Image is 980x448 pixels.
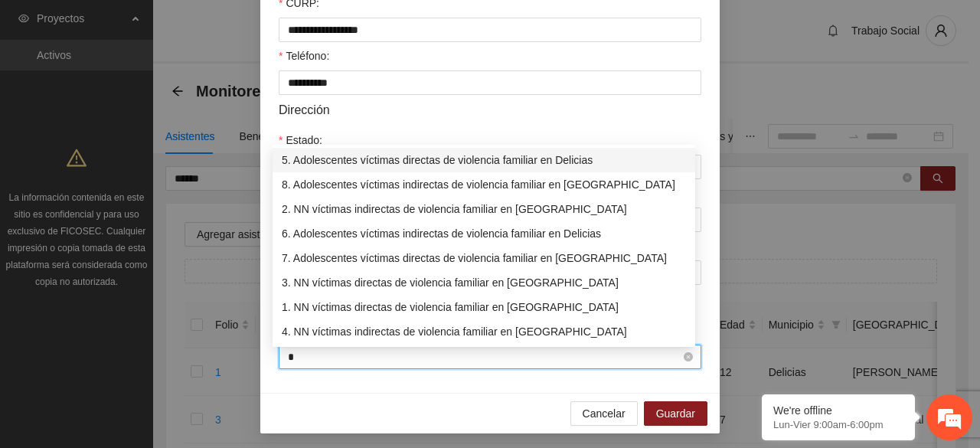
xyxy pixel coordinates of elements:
[279,132,322,149] label: Estado:
[282,225,686,242] div: 6. Adolescentes víctimas indirectas de violencia familiar en Delicias
[228,345,278,365] em: Enviar
[288,345,681,368] input: Perfil de beneficiario
[279,100,330,119] span: Dirección
[773,404,903,417] div: We're offline
[279,70,701,95] input: Teléfono:
[273,197,695,221] div: 2. NN víctimas indirectas de violencia familiar en Delicias
[251,8,288,44] div: Minimizar ventana de chat en vivo
[282,152,686,168] div: 5. Adolescentes víctimas directas de violencia familiar en Delicias
[282,323,686,340] div: 4. NN víctimas indirectas de violencia familiar en [GEOGRAPHIC_DATA]
[773,419,903,430] p: Lun-Vier 9:00am-6:00pm
[273,148,695,172] div: 5. Adolescentes víctimas directas de violencia familiar en Delicias
[273,270,695,295] div: 3. NN víctimas directas de violencia familiar en Meoqui
[273,172,695,197] div: 8. Adolescentes víctimas indirectas de violencia familiar en Meoqui
[282,299,686,316] div: 1. NN víctimas directas de violencia familiar en [GEOGRAPHIC_DATA]
[279,18,701,42] input: CURP:
[279,47,329,64] label: Teléfono:
[273,221,695,246] div: 6. Adolescentes víctimas indirectas de violencia familiar en Delicias
[8,291,292,345] textarea: Escriba su mensaje aquí y haga clic en “Enviar”
[656,405,695,422] span: Guardar
[273,246,695,270] div: 7. Adolescentes víctimas directas de violencia familiar en Meoqui
[273,319,695,344] div: 4. NN víctimas indirectas de violencia familiar en Meoqui
[282,250,686,267] div: 7. Adolescentes víctimas directas de violencia familiar en [GEOGRAPHIC_DATA]
[80,78,257,98] div: Dejar un mensaje
[684,352,693,361] span: close-circle
[644,401,707,426] button: Guardar
[570,401,638,426] button: Cancelar
[583,405,626,422] span: Cancelar
[282,201,686,217] div: 2. NN víctimas indirectas de violencia familiar en [GEOGRAPHIC_DATA]
[273,295,695,319] div: 1. NN víctimas directas de violencia familiar en Delicias
[282,274,686,291] div: 3. NN víctimas directas de violencia familiar en [GEOGRAPHIC_DATA]
[282,176,686,193] div: 8. Adolescentes víctimas indirectas de violencia familiar en [GEOGRAPHIC_DATA]
[29,141,270,296] span: Estamos sin conexión. Déjenos un mensaje.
